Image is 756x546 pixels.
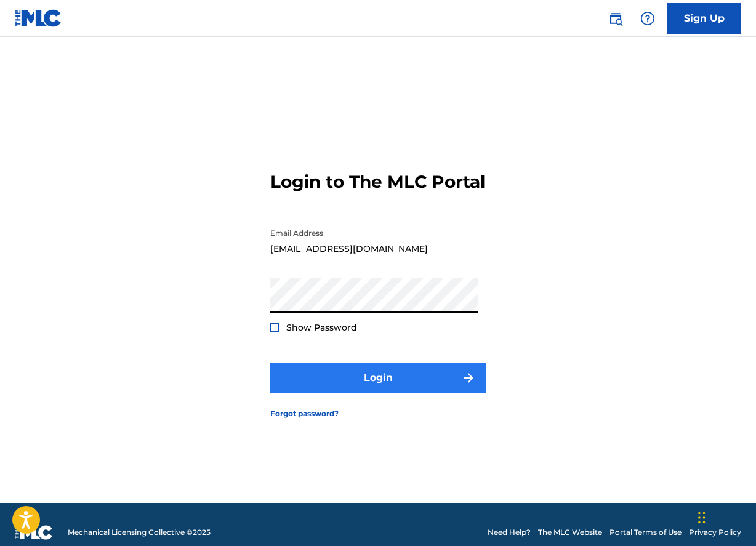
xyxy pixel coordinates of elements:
[461,371,476,385] img: f7272a7cc735f4ea7f67.svg
[15,9,62,27] img: MLC Logo
[68,527,211,538] span: Mechanical Licensing Collective © 2025
[15,525,53,540] img: logo
[689,527,741,538] a: Privacy Policy
[609,527,682,538] a: Portal Terms of Use
[640,11,655,26] img: help
[538,527,602,538] a: The MLC Website
[270,363,486,393] button: Login
[694,487,756,546] iframe: Chat Widget
[270,171,485,193] h3: Login to The MLC Portal
[603,6,628,31] a: Public Search
[667,3,741,34] a: Sign Up
[698,499,706,536] div: Drag
[270,408,339,419] a: Forgot password?
[608,11,623,26] img: search
[635,6,660,31] div: Help
[488,527,531,538] a: Need Help?
[286,322,357,333] span: Show Password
